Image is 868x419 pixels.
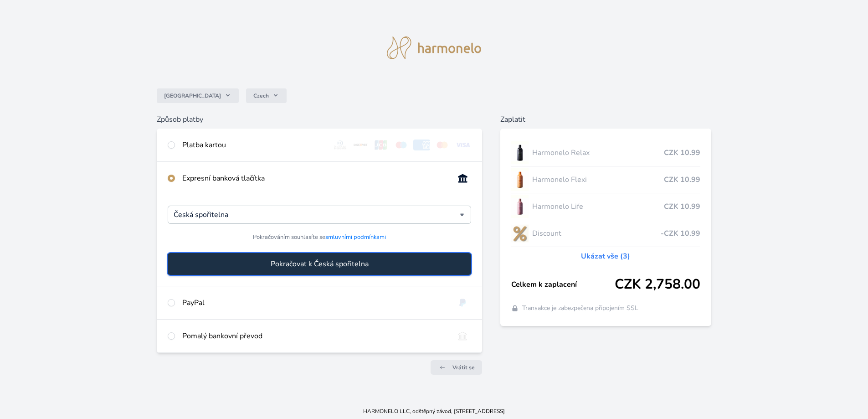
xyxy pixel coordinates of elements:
span: CZK 2,758.00 [615,276,700,293]
img: CLEAN_LIFE_se_stinem_x-lo.jpg [511,195,529,218]
img: logo.svg [387,36,482,59]
img: discover.svg [352,140,369,150]
img: jcb.svg [373,140,390,150]
span: -CZK 10.99 [661,228,700,239]
img: bankTransfer_IBAN.svg [454,331,471,341]
span: Harmonelo Life [532,201,664,212]
div: PayPal [182,297,447,308]
span: Harmonelo Relax [532,147,664,158]
h6: Zaplatit [500,114,711,125]
img: diners.svg [332,140,349,150]
div: Expresní banková tlačítka [182,173,447,184]
input: Hledat... [174,209,460,220]
img: visa.svg [454,140,471,150]
img: mc.svg [434,140,451,150]
button: Czech [246,88,287,103]
button: Pokračovat k Česká spořitelna [168,253,471,275]
span: Harmonelo Flexi [532,174,664,185]
span: Celkem k zaplacení [511,279,615,290]
button: [GEOGRAPHIC_DATA] [157,88,239,103]
span: CZK 10.99 [664,147,700,158]
span: CZK 10.99 [664,174,700,185]
img: paypal.svg [454,297,471,308]
span: Vrátit se [452,364,475,371]
img: maestro.svg [393,140,410,150]
img: amex.svg [413,140,430,150]
span: Transakce je zabezpečena připojením SSL [522,304,638,313]
img: CLEAN_FLEXI_se_stinem_x-hi_(1)-lo.jpg [511,168,529,191]
span: Discount [532,228,661,239]
a: Ukázat vše (3) [581,251,630,262]
div: Platba kartou [182,140,324,150]
span: Pokračovat k Česká spořitelna [271,259,369,269]
a: Vrátit se [431,360,482,375]
div: Pomalý bankovní převod [182,331,447,341]
img: discount-lo.png [511,222,529,245]
span: [GEOGRAPHIC_DATA] [164,92,221,99]
a: smluvními podmínkami [325,233,386,241]
div: Česká spořitelna [168,206,471,224]
span: CZK 10.99 [664,201,700,212]
span: Pokračováním souhlasíte se [253,233,386,242]
img: CLEAN_RELAX_se_stinem_x-lo.jpg [511,141,529,164]
h6: Způsob platby [157,114,482,125]
img: onlineBanking_CZ.svg [454,173,471,184]
span: Czech [253,92,269,99]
